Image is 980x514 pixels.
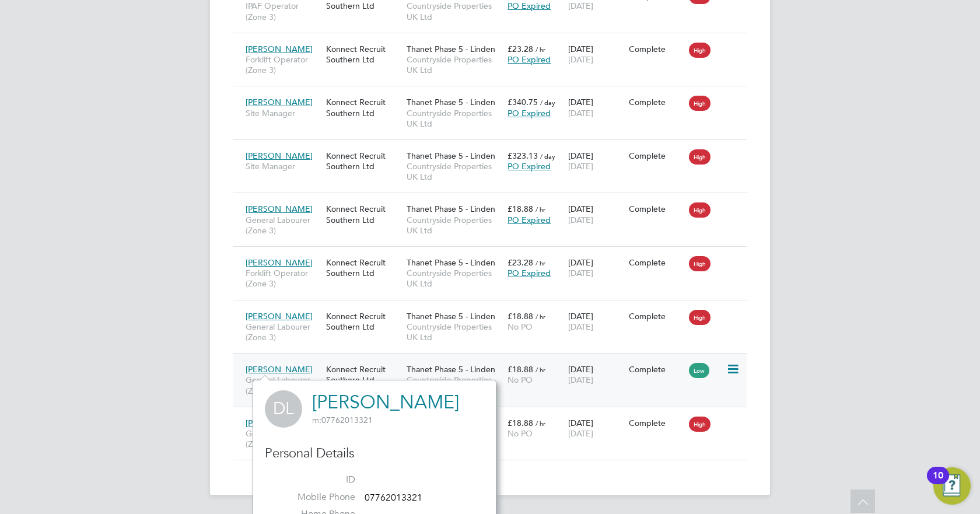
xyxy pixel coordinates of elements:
[407,257,495,268] span: Thanet Phase 5 - Linden
[246,268,320,289] span: Forklift Operator (Zone 3)
[689,96,710,111] span: High
[312,391,459,414] a: [PERSON_NAME]
[629,418,684,428] div: Complete
[243,144,747,154] a: [PERSON_NAME]Site ManagerKonnect Recruit Southern LtdThanet Phase 5 - LindenCountryside Propertie...
[629,97,684,107] div: Complete
[508,54,551,65] span: PO Expired
[323,91,404,124] div: Konnect Recruit Southern Ltd
[508,151,538,161] span: £323.13
[407,321,502,342] span: Countryside Properties UK Ltd
[508,108,551,118] span: PO Expired
[246,311,313,321] span: [PERSON_NAME]
[312,415,321,425] span: m:
[246,215,320,236] span: General Labourer (Zone 3)
[568,268,593,278] span: [DATE]
[407,44,495,54] span: Thanet Phase 5 - Linden
[243,37,747,47] a: [PERSON_NAME]Forklift Operator (Zone 3)Konnect Recruit Southern LtdThanet Phase 5 - LindenCountry...
[407,268,502,289] span: Countryside Properties UK Ltd
[246,44,313,54] span: [PERSON_NAME]
[246,428,320,449] span: General Labourer (Zone 3)
[629,151,684,161] div: Complete
[689,417,710,432] span: High
[246,108,320,118] span: Site Manager
[508,364,533,375] span: £18.88
[565,305,626,338] div: [DATE]
[407,204,495,214] span: Thanet Phase 5 - Linden
[535,419,545,428] span: / hr
[689,310,710,325] span: High
[246,1,320,22] span: IPAF Operator (Zone 3)
[246,204,313,214] span: [PERSON_NAME]
[535,258,545,267] span: / hr
[243,90,747,100] a: [PERSON_NAME]Site ManagerKonnect Recruit Southern LtdThanet Phase 5 - LindenCountryside Propertie...
[568,428,593,439] span: [DATE]
[246,54,320,75] span: Forklift Operator (Zone 3)
[243,305,747,314] a: [PERSON_NAME]General Labourer (Zone 3)Konnect Recruit Southern LtdThanet Phase 5 - LindenCountrys...
[508,321,533,332] span: No PO
[508,418,533,428] span: £18.88
[243,358,747,368] a: [PERSON_NAME]General Labourer (Zone 3)Konnect Recruit Southern LtdThanet Phase 5 - LindenCountrys...
[508,97,538,107] span: £340.75
[508,44,533,54] span: £23.28
[365,492,422,503] span: 07762013321
[535,312,545,321] span: / hr
[246,161,320,172] span: Site Manager
[689,43,710,58] span: High
[568,215,593,225] span: [DATE]
[407,97,495,107] span: Thanet Phase 5 - Linden
[265,445,484,462] h3: Personal Details
[689,202,710,218] span: High
[246,257,313,268] span: [PERSON_NAME]
[508,1,551,11] span: PO Expired
[407,375,502,396] span: Countryside Properties UK Ltd
[535,365,545,374] span: / hr
[508,257,533,268] span: £23.28
[629,204,684,214] div: Complete
[565,198,626,230] div: [DATE]
[689,256,710,271] span: High
[568,1,593,11] span: [DATE]
[568,108,593,118] span: [DATE]
[323,38,404,71] div: Konnect Recruit Southern Ltd
[407,108,502,129] span: Countryside Properties UK Ltd
[508,204,533,214] span: £18.88
[565,38,626,71] div: [DATE]
[540,152,555,160] span: / day
[323,198,404,230] div: Konnect Recruit Southern Ltd
[274,491,355,503] label: Mobile Phone
[323,251,404,284] div: Konnect Recruit Southern Ltd
[323,305,404,338] div: Konnect Recruit Southern Ltd
[565,358,626,391] div: [DATE]
[629,311,684,321] div: Complete
[323,358,404,391] div: Konnect Recruit Southern Ltd
[246,321,320,342] span: General Labourer (Zone 3)
[246,418,313,428] span: [PERSON_NAME]
[568,161,593,172] span: [DATE]
[535,45,545,54] span: / hr
[629,44,684,54] div: Complete
[312,415,373,425] span: 07762013321
[246,97,313,107] span: [PERSON_NAME]
[568,54,593,65] span: [DATE]
[508,215,551,225] span: PO Expired
[407,364,495,375] span: Thanet Phase 5 - Linden
[265,390,302,428] span: DL
[689,149,710,165] span: High
[508,428,533,439] span: No PO
[508,311,533,321] span: £18.88
[565,91,626,124] div: [DATE]
[407,311,495,321] span: Thanet Phase 5 - Linden
[508,375,533,385] span: No PO
[407,1,502,22] span: Countryside Properties UK Ltd
[508,268,551,278] span: PO Expired
[629,257,684,268] div: Complete
[407,54,502,75] span: Countryside Properties UK Ltd
[535,205,545,214] span: / hr
[540,98,555,107] span: / day
[323,145,404,177] div: Konnect Recruit Southern Ltd
[568,321,593,332] span: [DATE]
[243,411,747,421] a: [PERSON_NAME]General Labourer (Zone 3)Konnect Recruit Southern LtdThanet Phase 5 - LindenCountrys...
[508,161,551,172] span: PO Expired
[246,151,313,161] span: [PERSON_NAME]
[629,364,684,375] div: Complete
